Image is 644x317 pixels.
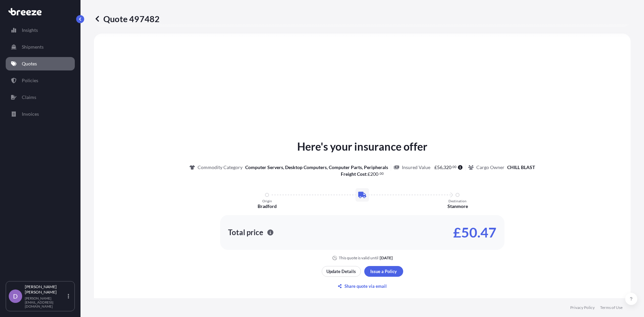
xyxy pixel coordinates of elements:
[13,293,18,300] span: D
[364,266,403,277] button: Issue a Policy
[437,165,442,170] span: 56
[25,296,66,308] p: [PERSON_NAME][EMAIL_ADDRESS][DOMAIN_NAME]
[379,172,379,175] span: .
[322,281,403,292] button: Share quote via email
[22,94,36,101] p: Claims
[22,77,38,84] p: Policies
[380,172,384,175] span: 00
[262,199,272,203] p: Origin
[22,60,37,67] p: Quotes
[341,171,366,177] b: Freight Cost
[448,199,467,203] p: Destination
[600,305,623,310] a: Terms of Use
[368,172,370,176] span: £
[380,255,393,261] p: [DATE]
[339,255,378,261] p: This quote is valid until
[443,165,451,170] span: 320
[453,227,496,238] p: £50.47
[341,171,384,177] p: :
[452,166,457,168] span: 00
[507,164,535,171] p: CHILL BLAST
[6,107,75,121] a: Invoices
[198,164,243,171] p: Commodity Category
[370,268,397,275] p: Issue a Policy
[452,166,452,168] span: .
[297,139,427,155] p: Here's your insurance offer
[344,283,387,289] p: Share quote via email
[322,266,361,277] button: Update Details
[6,23,75,37] a: Insights
[434,165,437,170] span: £
[570,305,595,310] a: Privacy Policy
[22,111,39,117] p: Invoices
[228,229,263,236] p: Total price
[447,203,468,210] p: Stanmore
[94,13,160,24] p: Quote 497482
[6,74,75,87] a: Policies
[25,284,66,295] p: [PERSON_NAME] [PERSON_NAME]
[402,164,430,171] p: Insured Value
[476,164,504,171] p: Cargo Owner
[326,268,356,275] p: Update Details
[6,91,75,104] a: Claims
[245,164,388,171] p: Computer Servers, Desktop Computers, Computer Parts, Peripherals
[442,165,443,170] span: ,
[6,40,75,54] a: Shipments
[370,172,378,176] span: 200
[22,44,44,50] p: Shipments
[6,57,75,70] a: Quotes
[22,27,38,34] p: Insights
[258,203,277,210] p: Bradford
